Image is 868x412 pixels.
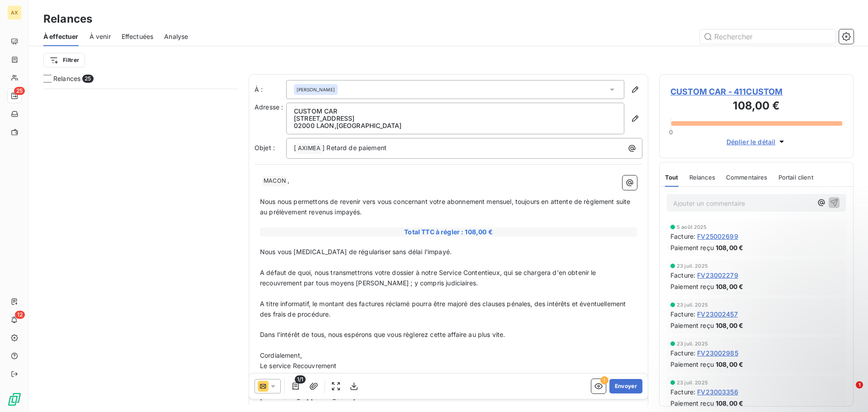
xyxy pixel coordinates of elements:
span: Relances [53,74,80,83]
p: 02000 LAON , [GEOGRAPHIC_DATA] [294,122,617,129]
span: 23 juil. 2025 [677,380,708,385]
span: Déplier le détail [726,137,776,147]
span: À effectuer [43,32,79,41]
span: Nous nous permettons de revenir vers vous concernant votre abonnement mensuel, toujours en attent... [260,198,632,216]
span: 1 [856,381,863,388]
span: CUSTOM CAR - 411CUSTOM [670,85,842,98]
span: Facture : [670,232,695,241]
span: Cordialement, [260,351,302,359]
span: Analyse [164,32,188,41]
span: Effectuées [122,32,154,41]
p: [STREET_ADDRESS] [294,115,617,122]
span: 25 [14,87,25,95]
span: [ [294,144,296,152]
span: 0 [669,128,673,136]
div: AX [7,5,22,20]
span: FV25002699 [697,232,738,241]
span: 25 [82,75,93,83]
h3: Relances [43,11,92,27]
span: Facture : [670,348,695,358]
h3: 108,00 € [670,98,842,116]
span: 108,00 € [716,243,743,252]
span: Adresse : [255,103,283,111]
span: 12 [15,311,25,319]
span: Nous vous [MEDICAL_DATA] de régulariser sans délai l'impayé. [260,248,452,256]
span: Paiement reçu [670,243,714,252]
button: Envoyer [609,379,642,393]
span: AXIMEA [297,143,322,154]
input: Rechercher [700,29,835,44]
span: Commentaires [726,174,768,181]
span: Objet : [255,144,275,152]
span: 108,00 € [716,282,743,291]
span: [PERSON_NAME] [297,86,335,93]
span: 23 juil. 2025 [677,302,708,308]
span: 23 juil. 2025 [677,341,708,346]
span: 1/1 [295,375,306,384]
span: Tout [665,174,679,181]
span: Paiement reçu [670,282,714,291]
span: 23 juil. 2025 [677,263,708,269]
span: Facture : [670,387,695,397]
span: , [288,176,289,184]
iframe: Intercom live chat [837,381,859,403]
span: Total TTC à régler : 108,00 € [261,227,636,237]
div: grid [43,89,238,412]
span: 108,00 € [716,321,743,330]
span: Facture : [670,309,695,319]
span: FV23002457 [697,309,738,319]
span: Paiement reçu [670,398,714,408]
span: Facture : [670,270,695,280]
span: Paiement reçu [670,360,714,369]
span: Relances [689,174,715,181]
span: ] Retard de paiement [322,144,387,152]
span: À venir [90,32,111,41]
button: Filtrer [43,53,85,67]
span: FV23002279 [697,270,738,280]
span: A titre informatif, le montant des factures réclamé pourra être majoré des clauses pénales, des i... [260,300,627,318]
span: FV23003356 [697,387,738,397]
p: CUSTOM CAR [294,108,617,115]
span: 5 août 2025 [677,224,707,230]
span: Le service Recouvrement [260,362,336,369]
span: [FINANCIAL_ID] [SWIFT_CODE] [260,393,355,401]
button: Déplier le détail [724,137,789,147]
span: Dans l’intérêt de tous, nous espérons que vous règlerez cette affaire au plus vite. [260,331,505,338]
span: 108,00 € [716,398,743,408]
label: À : [255,85,286,94]
img: Logo LeanPay [7,392,22,407]
span: MACON [262,176,287,186]
span: A défaut de quoi, nous transmettrons votre dossier à notre Service Contentieux, qui se chargera d... [260,269,598,287]
span: Paiement reçu [670,321,714,330]
span: Portail client [778,174,813,181]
